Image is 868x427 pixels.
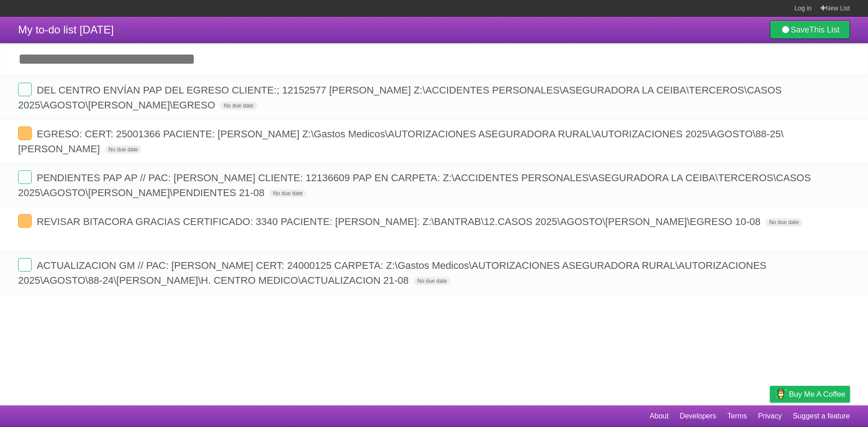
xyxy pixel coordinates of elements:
span: No due date [414,277,450,285]
label: Done [18,170,32,184]
span: DEL CENTRO ENVÍAN PAP DEL EGRESO CLIENTE:; 12152577 [PERSON_NAME] Z:\ACCIDENTES PERSONALES\ASEGUR... [18,84,782,111]
span: No due date [220,102,257,110]
a: Terms [727,408,747,425]
span: REVISAR BITACORA GRACIAS CERTIFICADO: 3340 PACIENTE: [PERSON_NAME]: Z:\BANTRAB\12.CASOS 2025\AGOS... [37,216,763,227]
label: Done [18,83,32,96]
span: EGRESO: CERT: 25001366 PACIENTE: [PERSON_NAME] Z:\Gastos Medicos\AUTORIZACIONES ASEGURADORA RURAL... [18,128,783,155]
span: No due date [269,189,306,197]
label: Done [18,127,32,140]
a: Privacy [758,408,782,425]
a: SaveThis List [770,21,850,39]
span: PENDIENTES PAP AP // PAC: [PERSON_NAME] CLIENTE: 12136609 PAP EN CARPETA: Z:\ACCIDENTES PERSONALE... [18,172,811,198]
a: About [650,408,669,425]
b: This List [809,25,840,34]
a: Developers [679,408,716,425]
label: Done [18,258,32,272]
span: My to-do list [DATE] [18,23,114,36]
a: Suggest a feature [793,408,850,425]
label: Done [18,214,32,228]
span: No due date [105,145,142,154]
img: Buy me a coffee [774,386,787,402]
span: No due date [765,218,802,226]
span: ACTUALIZACION GM // PAC: [PERSON_NAME] CERT: 24000125 CARPETA: Z:\Gastos Medicos\AUTORIZACIONES A... [18,260,766,286]
a: Buy me a coffee [770,386,850,403]
span: Buy me a coffee [789,386,845,402]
